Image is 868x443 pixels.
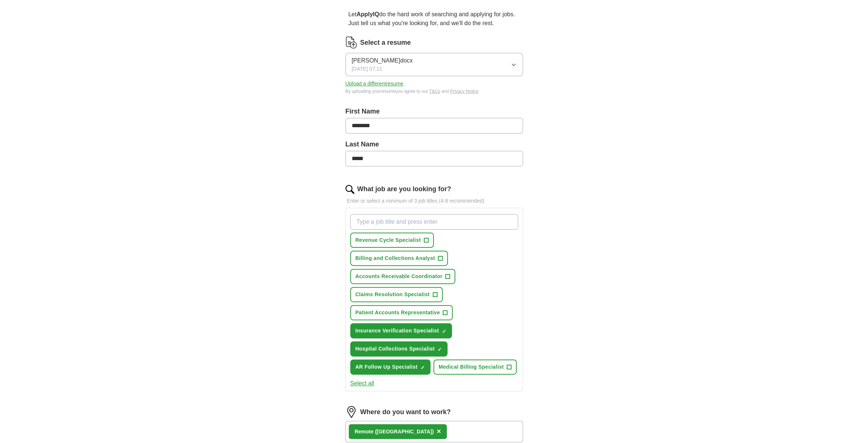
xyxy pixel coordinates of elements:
button: Insurance Verification Specialist✓ [350,323,452,338]
span: Medical Billing Specialist [439,363,504,371]
div: Remote ([GEOGRAPHIC_DATA]) [355,428,434,436]
button: Select all [350,379,374,388]
span: Revenue Cycle Specialist [355,236,421,244]
a: T&Cs [429,89,440,94]
button: Revenue Cycle Specialist [350,233,434,248]
span: Billing and Collections Analyst [355,254,435,262]
label: Last Name [345,139,523,149]
span: Accounts Receivable Coordinator [355,273,443,280]
label: Select a resume [360,38,411,48]
button: Upload a differentresume [345,80,403,88]
button: Patient Accounts Representative [350,305,453,320]
a: Privacy Notice [450,89,479,94]
div: By uploading your resume you agree to our and . [345,88,523,95]
img: search.png [345,185,354,194]
span: × [437,427,441,435]
label: First Name [345,106,523,116]
span: [DATE] 07:11 [352,65,382,73]
span: ✓ [421,365,425,371]
span: ✓ [442,328,446,334]
button: Medical Billing Specialist [433,359,517,375]
img: location.png [345,406,357,418]
span: [PERSON_NAME]docx [352,56,413,65]
span: Patient Accounts Representative [355,309,440,317]
strong: ApplyIQ [357,11,379,17]
input: Type a job title and press enter [350,214,518,230]
button: Hospital Collections Specialist✓ [350,341,448,356]
label: What job are you looking for? [357,184,451,194]
button: × [437,426,441,437]
button: [PERSON_NAME]docx[DATE] 07:11 [345,53,523,76]
label: Where do you want to work? [360,407,451,417]
span: AR Follow Up Specialist [355,363,418,371]
button: Claims Resolution Specialist [350,287,443,302]
img: CV Icon [345,37,357,48]
p: Let do the hard work of searching and applying for jobs. Just tell us what you're looking for, an... [345,7,523,31]
p: Enter or select a minimum of 3 job titles (4-8 recommended) [345,197,523,205]
span: Hospital Collections Specialist [355,345,435,353]
button: AR Follow Up Specialist✓ [350,359,430,375]
span: Claims Resolution Specialist [355,291,430,298]
button: Billing and Collections Analyst [350,251,448,266]
span: ✓ [438,346,442,352]
button: Accounts Receivable Coordinator [350,269,456,284]
span: Insurance Verification Specialist [355,327,439,335]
